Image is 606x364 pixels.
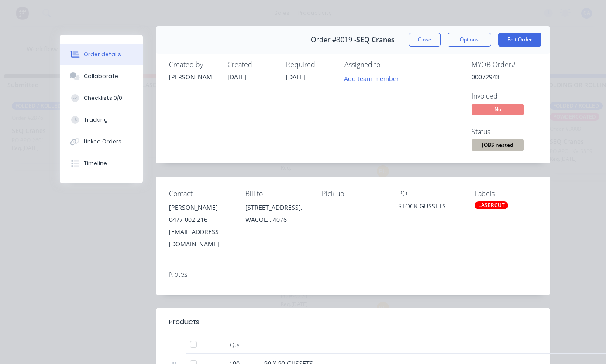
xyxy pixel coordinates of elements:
[472,92,537,100] div: Invoiced
[169,201,231,214] div: [PERSON_NAME]
[169,226,231,250] div: [EMAIL_ADDRESS][DOMAIN_NAME]
[344,72,404,84] button: Add team member
[472,139,524,150] span: JOBS nested
[84,94,122,102] div: Checklists 0/0
[169,317,200,327] div: Products
[245,201,308,214] div: [STREET_ADDRESS],
[311,36,356,44] span: Order #3019 -
[169,72,217,82] div: [PERSON_NAME]
[475,201,508,209] div: LASERCUT
[286,61,334,69] div: Required
[84,116,108,124] div: Tracking
[169,61,217,69] div: Created by
[344,61,432,69] div: Assigned to
[322,190,384,198] div: Pick up
[339,72,403,84] button: Add team member
[60,109,143,131] button: Tracking
[60,131,143,153] button: Linked Orders
[398,190,461,198] div: PO
[448,33,491,47] button: Options
[84,51,121,58] div: Order details
[60,44,143,65] button: Order details
[245,201,308,229] div: [STREET_ADDRESS],WACOL, , 4076
[286,73,305,81] span: [DATE]
[472,61,537,69] div: MYOB Order #
[472,128,537,136] div: Status
[472,72,537,82] div: 00072943
[356,36,395,44] span: SEQ Cranes
[84,138,121,146] div: Linked Orders
[60,65,143,87] button: Collaborate
[84,72,118,80] div: Collaborate
[409,33,441,47] button: Close
[475,190,537,198] div: Labels
[227,73,247,81] span: [DATE]
[60,153,143,174] button: Timeline
[208,336,261,354] div: Qty
[169,214,231,226] div: 0477 002 216
[60,87,143,109] button: Checklists 0/0
[169,190,231,198] div: Contact
[169,201,231,250] div: [PERSON_NAME]0477 002 216[EMAIL_ADDRESS][DOMAIN_NAME]
[245,214,308,226] div: WACOL, , 4076
[245,190,308,198] div: Bill to
[169,270,537,279] div: Notes
[472,139,524,153] button: JOBS nested
[472,104,524,115] span: No
[227,61,275,69] div: Created
[498,33,541,47] button: Edit Order
[84,160,107,167] div: Timeline
[398,201,461,214] div: STOCK GUSSETS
